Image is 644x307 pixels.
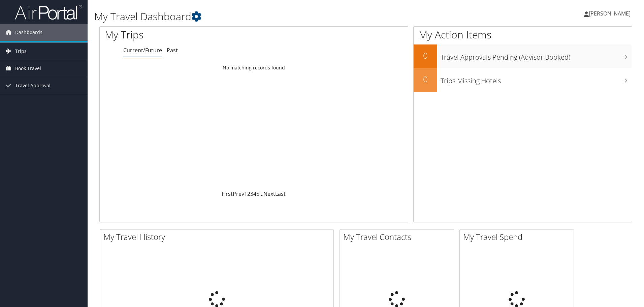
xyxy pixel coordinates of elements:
a: 3 [250,190,253,197]
h2: 0 [414,73,437,85]
a: Prev [233,190,244,197]
a: 5 [256,190,259,197]
span: Travel Approval [15,77,51,94]
a: Last [275,190,286,197]
a: 0Travel Approvals Pending (Advisor Booked) [414,44,632,68]
h2: My Travel History [103,231,333,243]
a: 4 [253,190,256,197]
a: Past [167,47,178,54]
h1: My Travel Dashboard [94,9,456,24]
span: Book Travel [15,60,41,77]
img: airportal-logo.png [15,4,82,20]
a: Next [263,190,275,197]
a: Current/Future [123,47,162,54]
h2: 0 [414,50,437,61]
h1: My Action Items [414,28,632,42]
a: 1 [244,190,247,197]
h2: My Travel Contacts [343,231,454,243]
span: Trips [15,43,27,60]
a: First [222,190,233,197]
td: No matching records found [100,62,408,74]
a: 0Trips Missing Hotels [414,68,632,92]
a: [PERSON_NAME] [584,3,637,24]
h1: My Trips [105,28,275,42]
h3: Trips Missing Hotels [441,73,632,86]
span: … [259,190,263,197]
h2: My Travel Spend [463,231,574,243]
a: 2 [247,190,250,197]
span: Dashboards [15,24,42,41]
h3: Travel Approvals Pending (Advisor Booked) [441,49,632,62]
span: [PERSON_NAME] [589,10,631,17]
